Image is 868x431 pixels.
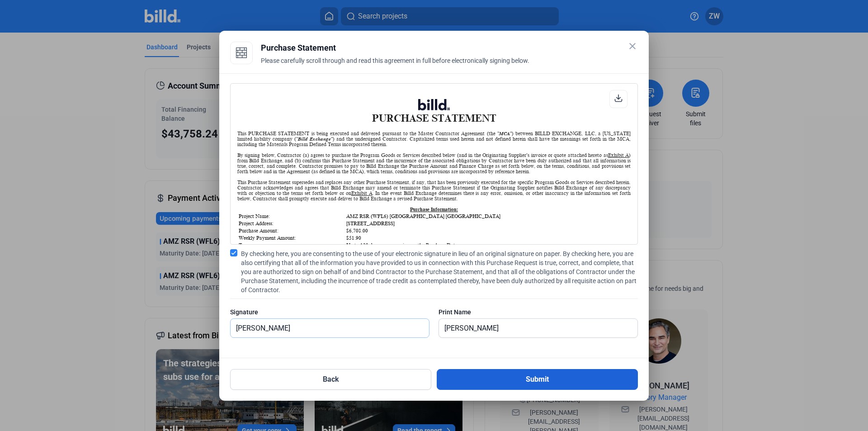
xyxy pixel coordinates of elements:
[238,220,345,227] td: Project Address:
[238,227,345,234] td: Purchase Amount:
[238,235,345,241] td: Weekly Payment Amount:
[238,213,345,219] td: Project Name:
[230,308,429,317] div: Signature
[608,152,629,158] u: Exhibit A
[627,41,638,52] mat-icon: close
[346,227,630,234] td: $6,708.00
[410,207,458,212] u: Purchase Information:
[238,242,345,248] td: Term:
[346,242,630,248] td: Up to 120 days, commencing on the Purchase Date
[237,131,631,147] div: This PURCHASE STATEMENT is being executed and delivered pursuant to the Master Contractor Agreeme...
[346,213,630,219] td: AMZ RSR (WFL6) [GEOGRAPHIC_DATA] [GEOGRAPHIC_DATA]
[437,369,638,390] button: Submit
[439,319,627,337] input: Print Name
[230,369,431,390] button: Back
[237,180,631,201] div: This Purchase Statement supersedes and replaces any other Purchase Statement, if any, that has be...
[346,235,630,241] td: $51.90
[231,319,429,337] input: Signature
[261,42,638,54] div: Purchase Statement
[439,308,638,317] div: Print Name
[346,220,630,227] td: [STREET_ADDRESS]
[351,190,373,196] u: Exhibit A
[298,136,331,142] i: Billd Exchange
[237,152,631,174] div: By signing below, Contractor (a) agrees to purchase the Program Goods or Services described below...
[499,131,510,136] i: MCA
[241,249,638,294] span: By checking here, you are consenting to the use of your electronic signature in lieu of an origin...
[261,56,638,76] div: Please carefully scroll through and read this agreement in full before electronically signing below.
[237,99,631,124] h1: PURCHASE STATEMENT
